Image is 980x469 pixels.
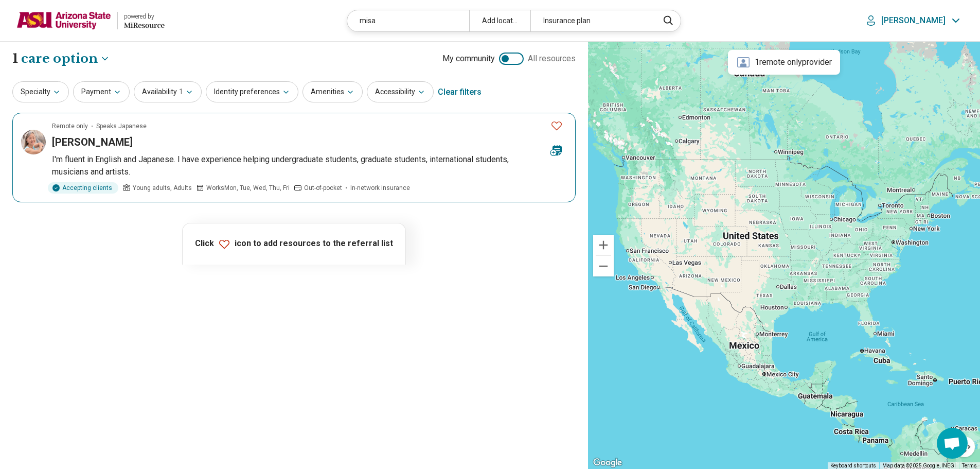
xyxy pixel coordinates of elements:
button: Payment [73,81,130,102]
button: Availability1 [134,81,202,102]
span: Map data ©2025 Google, INEGI [882,463,956,468]
div: 1 remote only provider [728,50,840,75]
div: misa [347,10,469,31]
p: I'm fluent in English and Japanese. I have experience helping undergraduate students, graduate st... [52,153,567,178]
span: All resources [528,53,576,65]
p: Click icon to add resources to the referral list [195,238,393,250]
a: Terms (opens in new tab) [962,463,977,468]
span: care option [21,50,98,67]
button: Zoom out [593,256,614,276]
button: Specialty [12,81,69,102]
span: In-network insurance [350,183,410,193]
div: Add location [469,10,530,31]
button: Favorite [546,115,567,136]
img: Arizona State University [16,8,111,33]
div: Accepting clients [48,182,118,194]
button: Accessibility [367,81,434,102]
div: Insurance plan [530,10,652,31]
div: Open chat [937,428,968,459]
button: Care options [21,50,110,67]
span: Works Mon, Tue, Wed, Thu, Fri [206,183,290,193]
button: Identity preferences [206,81,298,102]
div: Clear filters [438,80,482,105]
p: [PERSON_NAME] [881,15,946,26]
h1: 1 [12,50,110,67]
a: Arizona State Universitypowered by [16,8,165,33]
span: Out-of-pocket [304,183,342,193]
span: 1 [179,86,183,97]
h3: [PERSON_NAME] [52,135,133,149]
p: Remote only [52,121,88,131]
button: Zoom in [593,235,614,255]
div: powered by [124,12,165,21]
span: My community [442,53,495,65]
span: Young adults, Adults [133,183,192,193]
button: Amenities [302,81,363,102]
span: Speaks Japanese [96,121,147,131]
